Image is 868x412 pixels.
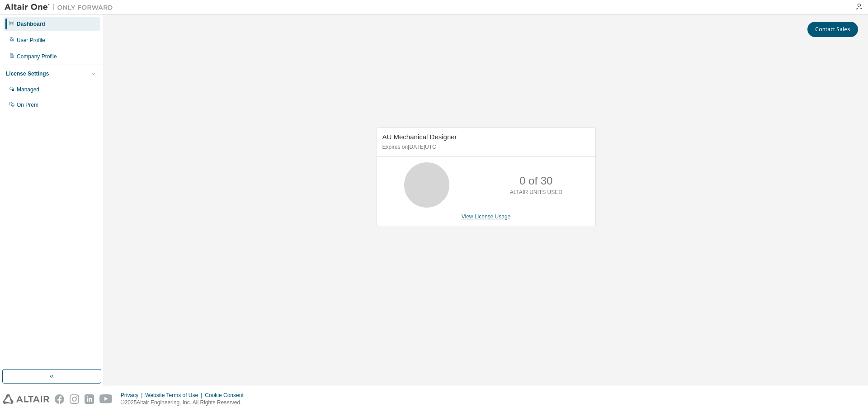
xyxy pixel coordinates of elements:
div: License Settings [6,70,49,77]
div: Cookie Consent [205,392,249,399]
img: youtube.svg [99,394,113,404]
div: Company Profile [17,53,57,60]
img: Altair One [5,3,118,12]
button: Contact Sales [807,22,858,37]
div: On Prem [17,101,38,109]
p: © 2025 Altair Engineering, Inc. All Rights Reserved. [121,399,249,407]
img: facebook.svg [55,394,64,404]
a: View License Usage [462,213,511,220]
img: linkedin.svg [85,394,94,404]
div: Dashboard [17,20,45,28]
p: Expires on [DATE] UTC [382,143,588,151]
span: AU Mechanical Designer [382,133,457,141]
div: Managed [17,86,39,93]
div: User Profile [17,37,45,44]
div: Website Terms of Use [145,392,205,399]
img: altair_logo.svg [3,394,49,404]
img: instagram.svg [70,394,79,404]
div: Privacy [121,392,145,399]
p: 0 of 30 [519,173,552,189]
p: ALTAIR UNITS USED [510,189,562,196]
